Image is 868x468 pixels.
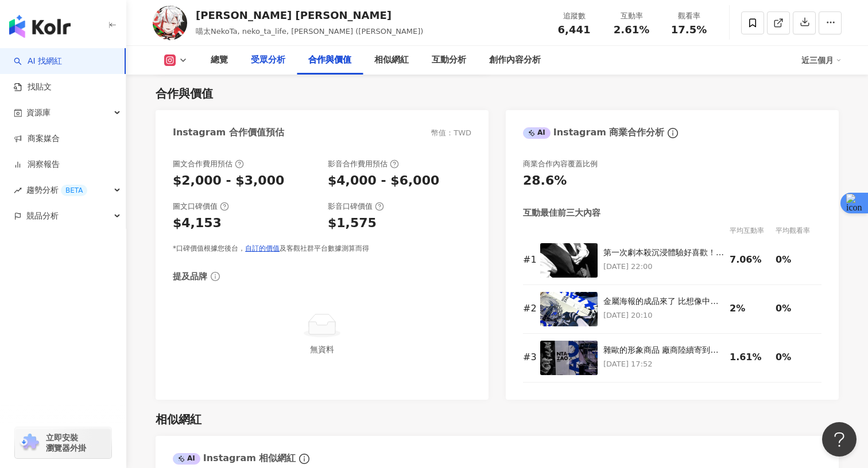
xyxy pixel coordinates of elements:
[211,53,228,67] div: 總覽
[14,186,22,194] span: rise
[26,177,87,203] span: 趨勢分析
[14,133,60,145] a: 商案媒合
[730,253,770,266] div: 7.06%
[173,214,222,232] div: $4,153
[776,302,816,315] div: 0%
[18,434,41,452] img: chrome extension
[374,53,409,67] div: 相似網紅
[776,225,821,236] div: 平均觀看率
[177,343,467,356] div: 無資料
[173,159,244,169] div: 圖文合作費用預估
[489,53,541,67] div: 創作內容分析
[432,53,466,67] div: 互動分析
[328,159,399,169] div: 影音合作費用預估
[540,243,598,278] img: 第一次劇本殺沉浸體驗好喜歡！ w/ DK . Kadid . 江月英 . Cix. Cola @kadid9999 @hamsterdk_ch @cola6ouo @cix_617
[328,214,377,232] div: $1,575
[667,10,711,22] div: 觀看率
[61,185,87,196] div: BETA
[328,172,439,190] div: $4,000 - $6,000
[156,85,213,102] div: 合作與價值
[523,207,600,219] div: 互動最佳前三大內容
[603,345,724,356] div: 雜歐的形象商品 廠商陸續寄到，剩下布類商品了~
[776,351,816,364] div: 0%
[523,302,534,315] div: # 2
[558,24,591,36] span: 6,441
[603,358,724,370] p: [DATE] 17:52
[26,100,51,126] span: 資源庫
[173,271,207,283] div: 提及品牌
[173,172,284,190] div: $2,000 - $3,000
[603,247,724,259] div: 第一次劇本殺沉浸體驗好喜歡！ w/ [GEOGRAPHIC_DATA] . Kadid . [PERSON_NAME]. Cix. Cola @kadid9999 @hamsterdk_ch @...
[552,10,596,22] div: 追蹤數
[209,270,222,283] span: info-circle
[46,432,86,453] span: 立即安裝 瀏覽器外掛
[14,56,62,67] a: searchAI 找網紅
[15,427,111,458] a: chrome extension立即安裝 瀏覽器外掛
[308,53,351,67] div: 合作與價值
[523,159,598,169] div: 商業合作內容覆蓋比例
[173,453,200,465] div: AI
[523,351,534,364] div: # 3
[540,292,598,326] img: 金屬海報的成品來了 比想像中的品質更好！ 期待給到預購大家的手上💙
[173,126,284,139] div: Instagram 合作價值預估
[610,10,653,22] div: 互動率
[776,253,816,266] div: 0%
[666,126,680,140] span: info-circle
[822,422,857,457] iframe: Help Scout Beacon - Open
[614,24,649,36] span: 2.61%
[603,309,724,322] p: [DATE] 20:10
[245,244,280,252] a: 自訂的價值
[173,452,296,465] div: Instagram 相似網紅
[671,24,707,36] span: 17.5%
[730,351,770,364] div: 1.61%
[540,341,598,375] img: 雜歐的形象商品 廠商陸續寄到，剩下布類商品了~
[730,225,776,236] div: 平均互動率
[328,201,384,212] div: 影音口碑價值
[603,260,724,273] p: [DATE] 22:00
[173,244,471,253] div: *口碑價值根據您後台， 及客觀社群平台數據測算而得
[196,27,423,36] span: 喵太NekoTa, neko_ta_life, [PERSON_NAME] ([PERSON_NAME])
[523,127,551,139] div: AI
[603,296,724,307] div: 金屬海報的成品來了 比想像中的品質更好！ 期待給到預購大家的手上💙
[297,452,311,466] span: info-circle
[801,51,842,69] div: 近三個月
[523,172,567,190] div: 28.6%
[431,128,471,138] div: 幣值：TWD
[730,302,770,315] div: 2%
[523,253,534,266] div: # 1
[173,201,229,212] div: 圖文口碑價值
[9,15,71,38] img: logo
[14,159,60,170] a: 洞察報告
[14,81,52,93] a: 找貼文
[523,126,664,139] div: Instagram 商業合作分析
[26,203,59,229] span: 競品分析
[196,8,423,22] div: [PERSON_NAME] [PERSON_NAME]
[153,6,187,40] img: KOL Avatar
[251,53,285,67] div: 受眾分析
[156,411,201,427] div: 相似網紅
